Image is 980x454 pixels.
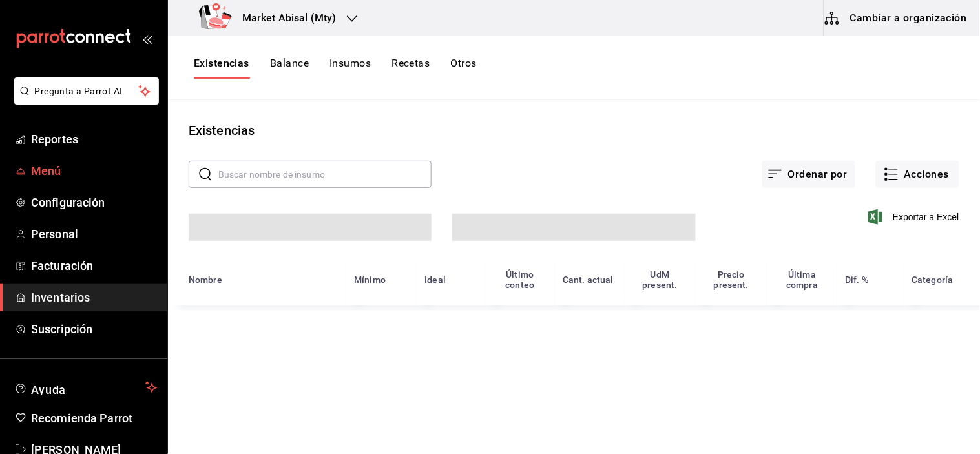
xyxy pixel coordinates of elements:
div: Dif. % [845,274,868,285]
h3: Market Abisal (Mty) [232,10,337,26]
span: Configuración [31,194,157,211]
div: Categoría [912,274,954,285]
div: Ideal [424,274,446,285]
div: Nombre [189,274,222,285]
input: Buscar nombre de insumo [218,161,432,187]
span: Pregunta a Parrot AI [35,85,139,98]
span: Recomienda Parrot [31,409,157,427]
span: Inventarios [31,289,157,306]
button: Balance [270,57,309,79]
div: UdM present. [632,269,688,290]
button: Otros [451,57,477,79]
div: Última compra [775,269,829,290]
button: Existencias [194,57,249,79]
button: open_drawer_menu [142,34,152,44]
span: Suscripción [31,320,157,338]
button: Acciones [876,161,959,188]
span: Personal [31,225,157,243]
button: Ordenar por [762,161,855,188]
div: Precio present. [704,269,759,290]
span: Menú [31,162,157,180]
button: Insumos [329,57,371,79]
a: Pregunta a Parrot AI [9,94,159,107]
div: Mínimo [354,274,386,285]
span: Reportes [31,130,157,148]
button: Exportar a Excel [871,209,959,225]
div: Último conteo [493,269,547,290]
span: Ayuda [31,380,140,395]
div: Cant. actual [563,274,614,285]
button: Pregunta a Parrot AI [14,77,159,105]
button: Recetas [391,57,430,79]
div: Existencias [189,121,255,140]
div: navigation tabs [194,57,477,79]
span: Facturación [31,257,157,274]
